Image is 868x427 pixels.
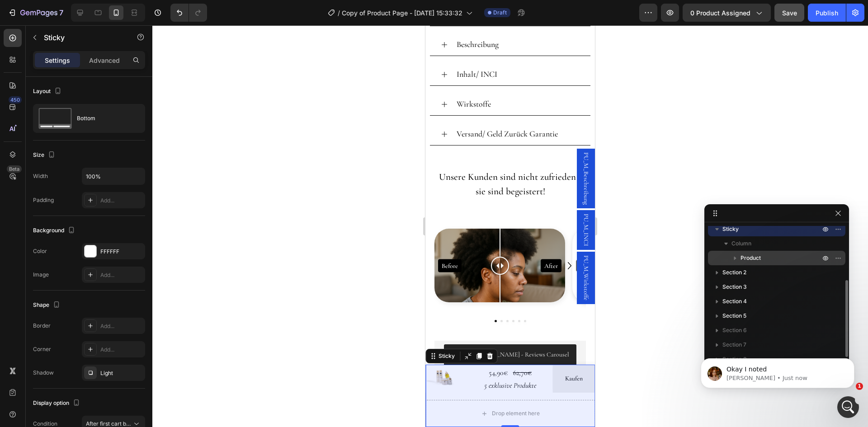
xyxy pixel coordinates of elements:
[722,225,739,234] span: Sticky
[33,149,57,161] div: Size
[45,56,70,65] p: Settings
[100,322,143,330] div: Add...
[493,9,507,17] span: Draft
[816,8,838,18] div: Publish
[722,268,746,277] span: Section 2
[86,420,139,427] span: After first cart button
[425,25,595,427] iframe: Design area
[82,168,145,184] input: Auto
[33,397,82,409] div: Display option
[170,4,207,22] div: Undo/Redo
[100,369,143,377] div: Light
[722,311,746,320] span: Section 5
[9,96,22,103] div: 450
[100,271,143,279] div: Add...
[33,225,77,237] div: Background
[100,346,143,354] div: Add...
[4,4,67,22] button: 7
[33,85,63,98] div: Layout
[837,396,859,418] iframe: Intercom live chat
[683,4,771,22] button: 0 product assigned
[782,9,797,17] span: Save
[33,369,54,377] div: Shadow
[100,248,143,256] div: FFFFFF
[722,282,747,291] span: Section 3
[33,271,49,279] div: Image
[722,297,747,306] span: Section 4
[731,239,751,248] span: Column
[774,4,804,22] button: Save
[100,197,143,205] div: Add...
[59,7,63,18] p: 7
[33,196,54,204] div: Padding
[690,8,750,18] span: 0 product assigned
[722,326,747,335] span: Section 6
[33,172,48,180] div: Width
[808,4,846,22] button: Publish
[741,253,761,263] span: Product
[89,56,120,65] p: Advanced
[338,8,340,18] span: /
[77,108,132,129] div: Bottom
[856,383,863,390] span: 1
[342,8,462,18] span: Copy of Product Page - [DATE] 15:33:32
[33,247,47,255] div: Color
[33,345,51,353] div: Corner
[7,165,22,173] div: Beta
[44,32,121,43] p: Sticky
[687,339,868,403] iframe: Intercom notifications message
[33,322,51,330] div: Border
[33,299,62,311] div: Shape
